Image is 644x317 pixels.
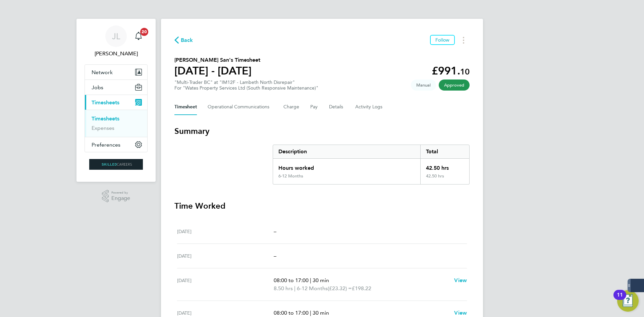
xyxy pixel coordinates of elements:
[208,99,273,115] button: Operational Communications
[174,80,318,91] div: "Multi-Trader BC" at "IM12F - Lambeth North Disrepair"
[85,65,147,80] button: Network
[454,276,467,284] a: View
[352,285,371,292] span: £198.22
[181,36,193,44] span: Back
[310,277,311,283] span: |
[174,64,260,77] h1: [DATE] - [DATE]
[174,99,197,115] button: Timesheet
[273,145,470,184] div: Summary
[112,32,120,41] span: JL
[283,99,300,115] button: Charge
[274,285,293,292] span: 8.50 hrs
[313,310,329,316] span: 30 min
[439,80,470,91] span: This timesheet has been approved.
[274,310,309,316] span: 08:00 to 17:00
[274,277,309,283] span: 08:00 to 17:00
[177,276,274,293] div: [DATE]
[435,37,449,43] span: Follow
[432,64,470,77] app-decimal: £991.
[430,35,455,45] button: Follow
[92,99,119,106] span: Timesheets
[177,227,274,235] div: [DATE]
[174,36,193,44] button: Back
[411,80,436,91] span: This timesheet was manually created.
[273,159,420,173] div: Hours worked
[420,173,469,184] div: 42.50 hrs
[454,277,467,283] span: View
[273,145,420,158] div: Description
[274,228,276,234] span: –
[174,126,470,137] h3: Summary
[85,50,148,58] span: Joe Laws
[85,159,148,170] a: Go to home page
[102,190,130,203] a: Powered byEngage
[174,56,260,64] h2: [PERSON_NAME] San's Timesheet
[294,285,296,292] span: |
[85,95,147,110] button: Timesheets
[454,309,467,317] a: View
[111,196,130,201] span: Engage
[617,295,623,304] div: 11
[278,173,303,179] div: 6-12 Months
[454,310,467,316] span: View
[420,159,469,173] div: 42.50 hrs
[140,28,148,36] span: 20
[274,253,276,259] span: –
[76,19,156,182] nav: Main navigation
[313,277,329,283] span: 30 min
[85,110,147,137] div: Timesheets
[92,69,113,75] span: Network
[92,142,120,148] span: Preferences
[460,67,470,76] span: 10
[89,159,143,170] img: skilledcareers-logo-retina.png
[85,80,147,95] button: Jobs
[329,99,344,115] button: Details
[174,85,318,91] div: For "Wates Property Services Ltd (South Responsive Maintenance)"
[177,252,274,260] div: [DATE]
[617,290,639,312] button: Open Resource Center, 11 new notifications
[355,99,383,115] button: Activity Logs
[420,145,469,158] div: Total
[458,35,470,45] button: Timesheets Menu
[92,125,114,131] a: Expenses
[85,25,148,58] a: JL[PERSON_NAME]
[92,84,103,91] span: Jobs
[174,201,470,211] h3: Time Worked
[297,284,328,293] span: 6-12 Months
[310,99,318,115] button: Pay
[328,285,352,292] span: (£23.32) =
[85,137,147,152] button: Preferences
[310,310,311,316] span: |
[132,25,145,47] a: 20
[92,115,119,122] a: Timesheets
[111,190,130,196] span: Powered by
